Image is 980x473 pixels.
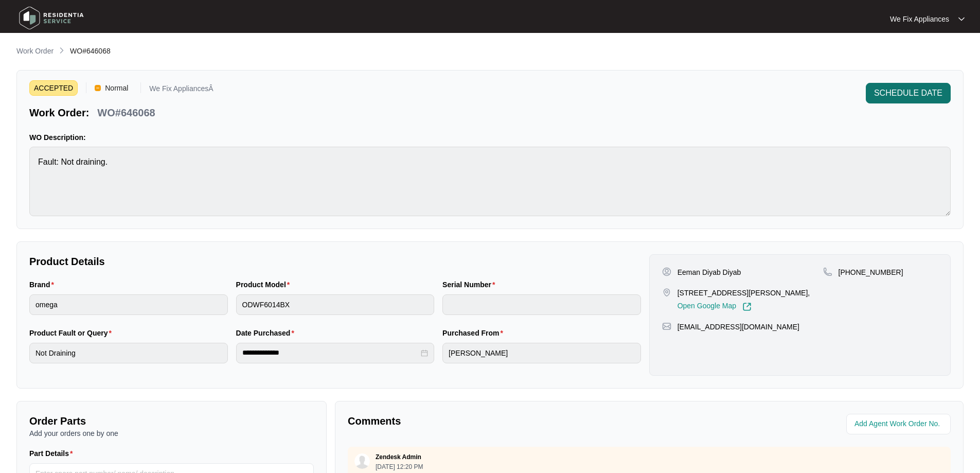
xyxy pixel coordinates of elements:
p: Work Order [16,46,54,56]
p: [EMAIL_ADDRESS][DOMAIN_NAME] [678,322,799,332]
img: user.svg [354,453,370,469]
p: Work Order: [29,106,89,120]
span: SCHEDULE DATE [874,87,942,99]
input: Product Model [236,294,435,315]
label: Date Purchased [236,328,298,338]
img: chevron-right [58,46,66,55]
button: SCHEDULE DATE [866,83,951,103]
a: Open Google Map [678,302,752,311]
p: WO Description: [29,132,951,143]
img: Link-External [742,302,752,311]
img: residentia service logo [15,3,87,33]
p: We Fix AppliancesÂ [149,85,213,96]
img: map-pin [662,322,671,331]
input: Product Fault or Query [29,343,228,363]
p: WO#646068 [97,106,155,120]
label: Brand [29,279,58,290]
label: Purchased From [442,328,507,338]
span: WO#646068 [70,47,111,55]
p: Add your orders one by one [29,428,314,439]
img: map-pin [823,267,832,276]
input: Date Purchased [242,347,419,358]
label: Product Fault or Query [29,328,116,338]
img: map-pin [662,288,671,297]
textarea: Fault: Not draining. [29,147,951,216]
input: Add Agent Work Order No. [854,418,945,430]
span: ACCEPTED [29,80,78,96]
label: Serial Number [442,279,499,290]
p: [PHONE_NUMBER] [839,267,903,277]
p: Comments [348,414,642,428]
input: Brand [29,294,228,315]
a: Work Order [14,46,56,57]
label: Product Model [236,279,294,290]
p: Product Details [29,254,641,269]
label: Part Details [29,448,77,459]
p: [STREET_ADDRESS][PERSON_NAME], [678,288,810,298]
p: Order Parts [29,414,314,428]
input: Serial Number [442,294,641,315]
span: Normal [101,80,132,96]
p: [DATE] 12:20 PM [376,464,423,470]
input: Purchased From [442,343,641,363]
img: dropdown arrow [958,16,965,22]
img: user-pin [662,267,671,276]
img: Vercel Logo [95,85,101,91]
p: Zendesk Admin [376,453,421,461]
p: Eeman Diyab Diyab [678,267,741,277]
p: We Fix Appliances [890,14,949,24]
